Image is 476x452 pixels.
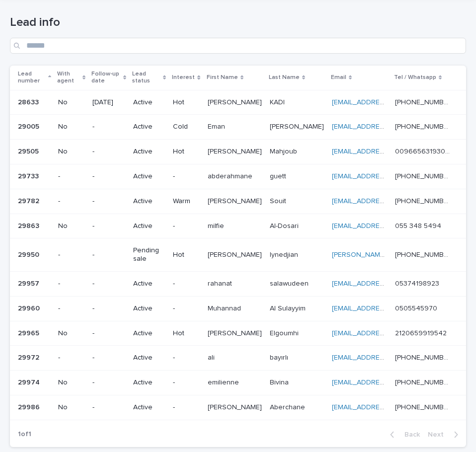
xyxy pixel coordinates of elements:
[18,121,41,131] p: 29005
[10,189,466,214] tr: 2978229782 --ActiveWarm[PERSON_NAME][PERSON_NAME] SouitSouit [EMAIL_ADDRESS][DOMAIN_NAME] [PHONE_...
[92,403,125,412] p: -
[398,431,420,438] span: Back
[92,123,125,131] p: -
[270,195,288,206] p: Souit
[395,352,452,362] p: [PHONE_NUMBER]
[18,401,42,412] p: 29986
[270,302,308,313] p: Al Sulayyim
[208,121,227,131] p: Eman
[173,148,199,156] p: Hot
[58,123,84,131] p: No
[208,96,264,107] p: [PERSON_NAME]
[208,377,241,387] p: emilienne
[270,377,291,387] p: Bivina
[10,371,466,395] tr: 2997429974 No-Active-emilienneemilienne BivinaBivina [EMAIL_ADDRESS][DOMAIN_NAME] [PHONE_NUMBER][...
[173,304,199,313] p: -
[173,280,199,288] p: -
[10,90,466,115] tr: 2863328633 No[DATE]ActiveHot[PERSON_NAME][PERSON_NAME] KADIKADI [EMAIL_ADDRESS][DOMAIN_NAME] [PHO...
[91,69,121,87] p: Follow-up date
[92,98,125,107] p: [DATE]
[270,401,307,412] p: Aberchane
[18,249,41,259] p: 29950
[92,329,125,338] p: -
[173,172,199,181] p: -
[208,352,217,362] p: ali
[332,379,444,386] a: [EMAIL_ADDRESS][DOMAIN_NAME]
[208,220,226,230] p: milfie
[269,72,300,83] p: Last Name
[10,38,466,54] div: Search
[395,146,452,156] p: 00966563193063
[270,170,288,181] p: guett
[10,115,466,140] tr: 2900529005 No-ActiveColdEmanEman [PERSON_NAME][PERSON_NAME] [EMAIL_ADDRESS][PERSON_NAME][DOMAIN_N...
[92,304,125,313] p: -
[58,378,84,387] p: No
[10,296,466,321] tr: 2996029960 --Active-MuhannadMuhannad Al SulayyimAl Sulayyim [EMAIL_ADDRESS][DOMAIN_NAME] 05055459...
[270,278,311,288] p: salawudeen
[208,195,264,206] p: [PERSON_NAME]
[208,249,264,259] p: Alexan Agatino
[172,72,195,83] p: Interest
[92,172,125,181] p: -
[332,354,444,361] a: [EMAIL_ADDRESS][DOMAIN_NAME]
[92,222,125,230] p: -
[395,220,443,230] p: ‭055 348 5494‬
[92,148,125,156] p: -
[173,378,199,387] p: -
[10,395,466,420] tr: 2998629986 No-Active-[PERSON_NAME][PERSON_NAME] AberchaneAberchane [EMAIL_ADDRESS][DOMAIN_NAME] [...
[10,140,466,164] tr: 2950529505 No-ActiveHot[PERSON_NAME][PERSON_NAME] MahjoubMahjoub [EMAIL_ADDRESS][DOMAIN_NAME] 009...
[133,123,165,131] p: Active
[133,148,165,156] p: Active
[208,401,264,412] p: [PERSON_NAME]
[332,148,444,155] a: [EMAIL_ADDRESS][DOMAIN_NAME]
[58,148,84,156] p: No
[133,354,165,362] p: Active
[395,170,452,181] p: [PHONE_NUMBER]
[58,172,84,181] p: -
[10,164,466,189] tr: 2973329733 --Active-abderahmaneabderahmane guettguett [EMAIL_ADDRESS][DOMAIN_NAME] [PHONE_NUMBER]...
[208,327,264,338] p: [PERSON_NAME]
[58,98,84,107] p: No
[428,431,450,438] span: Next
[58,251,84,259] p: -
[18,96,41,107] p: 28633
[395,96,452,107] p: [PHONE_NUMBER]
[332,330,444,337] a: [EMAIL_ADDRESS][DOMAIN_NAME]
[18,220,41,230] p: 29863
[58,304,84,313] p: -
[270,327,301,338] p: Elgoumhi
[18,195,41,206] p: 29782
[173,329,199,338] p: Hot
[92,251,125,259] p: -
[208,278,234,288] p: rahanat
[10,422,39,447] p: 1 of 1
[18,278,41,288] p: 29957
[270,352,290,362] p: bayırlı
[18,327,41,338] p: 29965
[173,251,199,259] p: Hot
[270,96,287,107] p: KADI
[332,99,444,106] a: [EMAIL_ADDRESS][DOMAIN_NAME]
[332,280,444,287] a: [EMAIL_ADDRESS][DOMAIN_NAME]
[270,121,326,131] p: [PERSON_NAME]
[18,302,42,313] p: 29960
[173,354,199,362] p: -
[18,69,46,87] p: Lead number
[58,280,84,288] p: -
[395,121,452,131] p: [PHONE_NUMBER]
[133,280,165,288] p: Active
[133,197,165,206] p: Active
[208,302,243,313] p: Muhannad
[133,329,165,338] p: Active
[332,223,444,229] a: [EMAIL_ADDRESS][DOMAIN_NAME]
[332,305,444,312] a: [EMAIL_ADDRESS][DOMAIN_NAME]
[173,123,199,131] p: Cold
[10,15,466,30] h1: Lead info
[394,72,436,83] p: Tel / Whatsapp
[208,170,254,181] p: abderahmane
[331,72,346,83] p: Email
[10,321,466,346] tr: 2996529965 No-ActiveHot[PERSON_NAME][PERSON_NAME] ElgoumhiElgoumhi [EMAIL_ADDRESS][DOMAIN_NAME] 2...
[18,377,42,387] p: 29974
[270,146,299,156] p: Mahjoub
[58,222,84,230] p: No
